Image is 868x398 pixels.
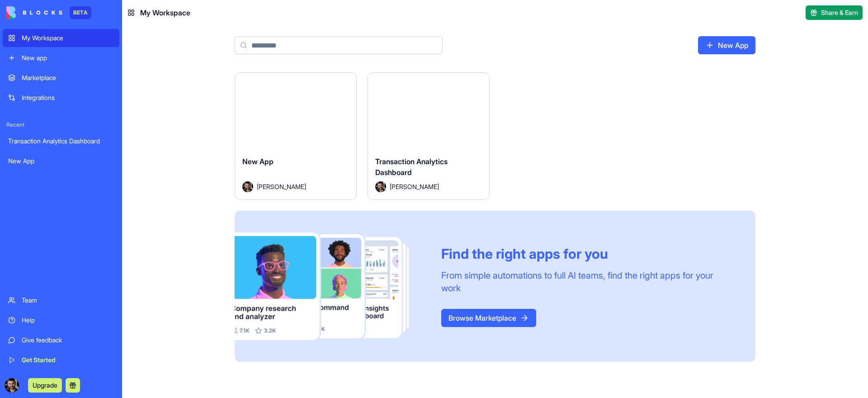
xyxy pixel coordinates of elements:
[3,69,119,87] a: Marketplace
[242,157,274,166] span: New App
[140,7,190,18] span: My Workspace
[28,380,62,389] a: Upgrade
[235,232,427,341] img: Frame_181_egmpey.png
[257,182,306,191] span: [PERSON_NAME]
[3,311,119,329] a: Help
[390,182,439,191] span: [PERSON_NAME]
[368,72,490,200] a: Transaction Analytics DashboardAvatar[PERSON_NAME]
[6,6,91,19] a: BETA
[22,53,114,62] div: New app
[806,5,863,20] button: Share & Earn
[22,355,114,365] div: Get Started
[235,72,357,200] a: New AppAvatar[PERSON_NAME]
[441,309,536,327] a: Browse Marketplace
[698,36,755,54] a: New App
[22,316,114,325] div: Help
[821,8,858,17] span: Share & Earn
[22,93,114,102] div: Integrations
[70,6,91,19] div: BETA
[22,336,114,345] div: Give feedback
[375,157,448,177] span: Transaction Analytics Dashboard
[3,331,119,349] a: Give feedback
[3,49,119,67] a: New app
[6,6,62,19] img: logo
[3,291,119,309] a: Team
[375,181,386,192] img: Avatar
[22,296,114,305] div: Team
[441,269,734,294] div: From simple automations to full AI teams, find the right apps for your work
[22,33,114,43] div: My Workspace
[22,73,114,82] div: Marketplace
[8,137,114,146] div: Transaction Analytics Dashboard
[8,156,114,166] div: New App
[28,378,62,393] button: Upgrade
[3,132,119,150] a: Transaction Analytics Dashboard
[441,246,734,262] div: Find the right apps for you
[3,89,119,107] a: Integrations
[3,152,119,170] a: New App
[242,181,253,192] img: Avatar
[3,29,119,47] a: My Workspace
[5,378,19,393] img: ACg8ocIhLtIJhtGR8oHzY_JOKl4a9iA24r-rWX_L4myQwbBt2wb0UYe2rA=s96-c
[3,351,119,369] a: Get Started
[3,121,119,128] span: Recent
